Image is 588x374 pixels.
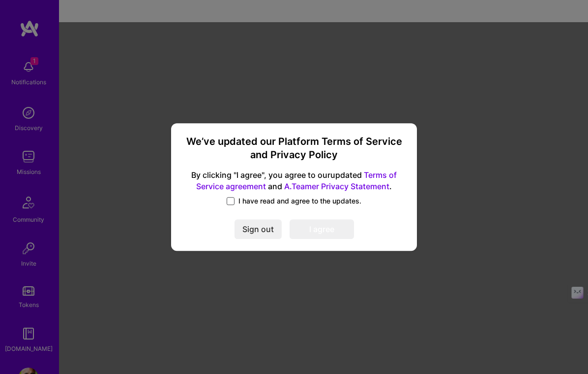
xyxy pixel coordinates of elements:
span: I have read and agree to the updates. [238,196,361,206]
button: I agree [290,219,354,239]
a: A.Teamer Privacy Statement [284,181,389,191]
h3: We’ve updated our Platform Terms of Service and Privacy Policy [183,135,405,162]
a: Terms of Service agreement [196,170,397,192]
span: By clicking "I agree", you agree to our updated and . [183,170,405,193]
button: Sign out [235,219,282,239]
